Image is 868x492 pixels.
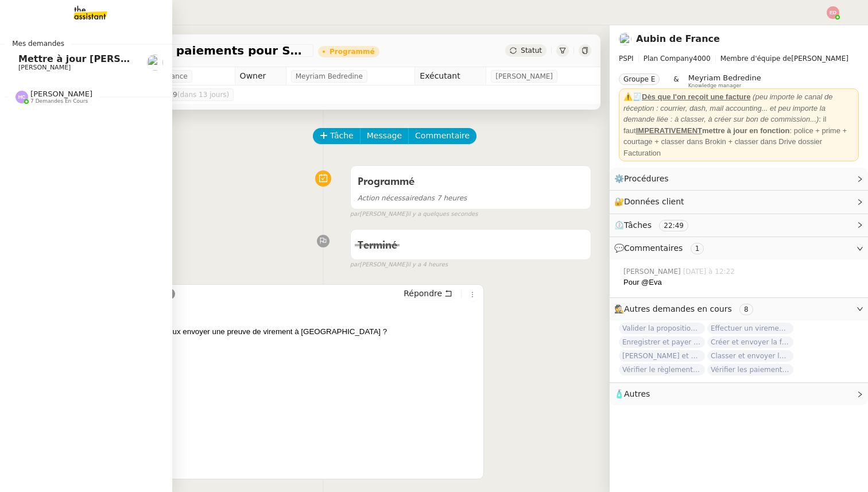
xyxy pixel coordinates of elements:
[624,197,684,206] span: Données client
[644,55,693,63] span: Plan Company
[15,91,28,103] img: svg
[350,260,448,270] small: [PERSON_NAME]
[623,266,683,277] span: [PERSON_NAME]
[688,73,761,88] app-user-label: Knowledge manager
[619,73,660,85] nz-tag: Groupe E
[415,129,470,142] span: Commentaire
[358,241,397,251] span: Terminé
[614,304,758,313] span: 🕵️
[636,126,790,135] strong: mettre à jour en fonction
[358,194,418,202] span: Action nécessaire
[659,220,688,231] nz-tag: 22:49
[614,220,698,230] span: ⏲️
[610,298,868,320] div: 🕵️Autres demandes en cours 8
[147,55,163,71] img: users%2Fa6PbEmLwvGXylUqKytRPpDpAx153%2Favatar%2Ffanny.png
[407,210,478,219] span: il y a quelques secondes
[619,55,634,63] span: PSPI
[619,33,631,45] img: users%2FSclkIUIAuBOhhDrbgjtrSikBoD03%2Favatar%2F48cbc63d-a03d-4817-b5bf-7f7aeed5f2a9
[707,364,793,375] span: Vérifier les paiements reçus
[619,336,705,348] span: Enregistrer et payer la compagnie
[610,214,868,237] div: ⏲️Tâches 22:49
[624,174,669,183] span: Procédures
[177,91,230,99] span: (dans 13 jours)
[614,243,708,253] span: 💬
[610,191,868,213] div: 🔐Données client
[18,64,71,71] span: [PERSON_NAME]
[636,33,720,44] a: Aubin de France
[132,89,230,100] span: [DATE] 23:59
[407,260,448,270] span: il y a 4 heures
[313,128,361,144] button: Tâche
[623,92,833,123] em: (peu importe le canal de réception : courrier, dash, mail accounting... et peu importe la demande...
[614,389,650,398] span: 🧴
[358,194,467,202] span: dans 7 heures
[827,6,839,19] img: svg
[673,73,679,88] span: &
[60,327,387,336] span: Ok nickel, dès que c’est fait tu peux envoyer une preuve de virement à [GEOGRAPHIC_DATA] ?
[235,67,286,86] td: Owner
[408,128,476,144] button: Commentaire
[624,243,683,253] span: Commentaires
[623,277,859,288] div: Pour @Eva
[350,260,360,270] span: par
[60,45,309,56] span: Vérifier l'état des paiements pour Sambouk Properties
[739,304,753,315] nz-tag: 8
[400,287,456,300] button: Répondre
[610,383,868,405] div: 🧴Autres
[18,53,287,64] span: Mettre à jour [PERSON_NAME] et envoyer la facture
[688,73,761,82] span: Meyriam Bedredine
[707,336,793,348] span: Créer et envoyer la facture Steelhead
[610,237,868,259] div: 💬Commentaires 1
[619,323,705,334] span: Valider la proposition d'assurance Honda
[707,350,793,362] span: Classer et envoyer la facture de renouvellement
[330,48,375,55] div: Programmé
[415,67,486,86] td: Exécutant
[720,55,792,63] span: Membre d'équipe de
[360,128,409,144] button: Message
[642,92,750,101] u: Dès que l'on reçoit une facture
[614,172,674,185] span: ⚙️
[610,168,868,190] div: ⚙️Procédures
[619,364,705,375] span: Vérifier le règlement de la facture
[624,304,732,313] span: Autres demandes en cours
[367,129,402,142] span: Message
[60,304,479,320] h4: RE: URGENCE
[30,98,88,104] span: 7 demandes en cours
[624,220,652,230] span: Tâches
[624,389,650,398] span: Autres
[358,177,414,187] span: Programmé
[521,47,542,55] span: Statut
[350,210,478,219] small: [PERSON_NAME]
[330,129,354,142] span: Tâche
[404,288,442,299] span: Répondre
[350,210,360,219] span: par
[495,71,553,82] span: [PERSON_NAME]
[707,323,793,334] span: Effectuer un virement urgent
[619,350,705,362] span: [PERSON_NAME] et envoyer la facture à [PERSON_NAME]
[688,83,742,89] span: Knowledge manager
[623,91,854,158] div: ⚠️🧾 : il faut : police + prime + courtage + classer dans Brokin + classer dans Drive dossier Fact...
[683,266,737,277] span: [DATE] à 12:22
[636,126,702,135] u: IMPERATIVEMENT
[693,55,711,63] span: 4000
[691,243,704,254] nz-tag: 1
[296,71,363,82] span: Meyriam Bedredine
[30,90,92,98] span: [PERSON_NAME]
[619,53,859,64] span: [PERSON_NAME]
[614,195,689,208] span: 🔐
[5,38,71,49] span: Mes demandes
